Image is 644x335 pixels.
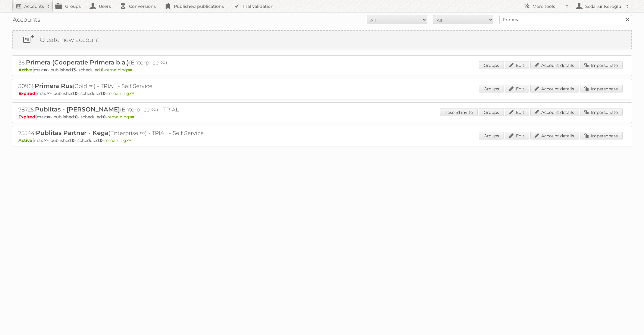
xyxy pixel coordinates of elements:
[35,82,73,89] span: Primera Rus
[530,61,579,69] a: Account details
[505,132,529,139] a: Edit
[107,91,134,96] span: remaining:
[44,67,48,73] strong: ∞
[18,67,34,73] span: Active
[75,91,78,96] strong: 0
[580,108,623,116] a: Impersonate
[18,59,229,67] h2: 36: (Enterprise ∞)
[440,108,478,116] a: Resend invite
[130,114,134,120] strong: ∞
[100,138,103,143] strong: 0
[26,59,129,66] span: Primera (Cooperatie Primera b.a.)
[103,91,106,96] strong: 0
[580,85,623,92] a: Impersonate
[530,108,579,116] a: Account details
[479,61,504,69] a: Groups
[107,114,134,120] span: remaining:
[505,108,529,116] a: Edit
[35,106,120,113] span: Publitas - [PERSON_NAME]
[72,67,76,73] strong: 13
[18,67,626,73] p: max: - published: - scheduled: -
[18,129,229,137] h2: 75544: (Enterprise ∞) - TRIAL - Self Service
[505,61,529,69] a: Edit
[580,61,623,69] a: Impersonate
[479,85,504,92] a: Groups
[18,91,37,96] span: Expired
[530,85,579,92] a: Account details
[18,114,37,120] span: Expired
[18,106,229,114] h2: 78725: (Enterprise ∞) - TRIAL
[18,138,626,143] p: max: - published: - scheduled: -
[104,138,131,143] span: remaining:
[584,3,623,9] h2: Sedanur Koroglu
[530,132,579,139] a: Account details
[105,67,132,73] span: remaining:
[18,82,229,90] h2: 30961: (Gold ∞) - TRIAL - Self Service
[130,91,134,96] strong: ∞
[479,108,504,116] a: Groups
[24,3,44,9] h2: Accounts
[47,114,51,120] strong: ∞
[127,138,131,143] strong: ∞
[36,129,108,136] span: Publitas Partner - Kega
[479,132,504,139] a: Groups
[18,138,34,143] span: Active
[72,138,75,143] strong: 0
[13,31,631,49] a: Create new account
[580,132,623,139] a: Impersonate
[128,67,132,73] strong: ∞
[505,85,529,92] a: Edit
[75,114,78,120] strong: 0
[18,91,626,96] p: max: - published: - scheduled: -
[103,114,106,120] strong: 0
[47,91,51,96] strong: ∞
[44,138,48,143] strong: ∞
[101,67,104,73] strong: 0
[532,3,563,9] h2: More tools
[18,114,626,120] p: max: - published: - scheduled: -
